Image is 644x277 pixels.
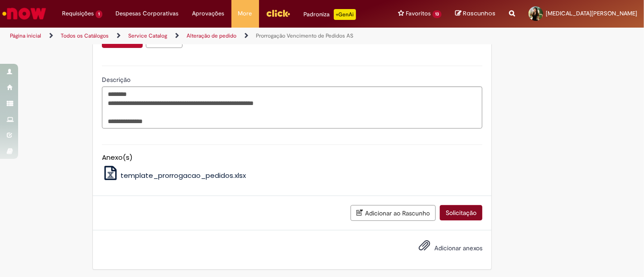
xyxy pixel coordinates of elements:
[238,9,252,18] span: More
[334,9,356,20] p: +GenAi
[256,32,353,39] a: Prorrogação Vencimento de Pedidos AS
[96,10,102,18] span: 1
[102,171,246,180] a: template_prorrogacao_pedidos.xlsx
[433,10,442,18] span: 13
[187,32,236,39] a: Alteração de pedido
[102,86,482,129] textarea: Descrição
[192,9,225,18] span: Aprovações
[266,6,290,20] img: click_logo_yellow_360x200.png
[116,9,179,18] span: Despesas Corporativas
[304,9,356,20] div: Padroniza
[455,10,495,18] a: Rascunhos
[102,154,482,162] h5: Anexo(s)
[406,9,431,18] span: Favoritos
[416,237,433,258] button: Adicionar anexos
[128,32,167,39] a: Service Catalog
[351,205,436,221] button: Adicionar ao Rascunho
[120,171,246,180] span: template_prorrogacao_pedidos.xlsx
[61,32,109,39] a: Todos os Catálogos
[440,205,482,220] button: Solicitação
[62,9,94,18] span: Requisições
[434,244,482,252] span: Adicionar anexos
[102,76,132,84] span: Descrição
[10,32,41,39] a: Página inicial
[1,5,48,23] img: ServiceNow
[546,10,637,17] span: [MEDICAL_DATA][PERSON_NAME]
[7,28,423,44] ul: Trilhas de página
[463,9,495,18] span: Rascunhos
